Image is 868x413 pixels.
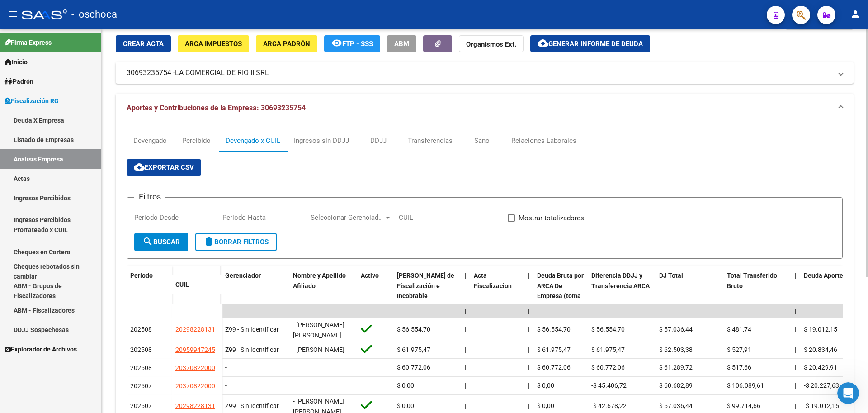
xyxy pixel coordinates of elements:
[591,326,625,333] span: $ 56.554,70
[5,96,59,106] span: Fiscalización RG
[659,382,693,389] span: $ 60.682,89
[795,307,797,314] span: |
[397,364,430,371] span: $ 60.772,06
[528,307,530,314] span: |
[5,38,52,47] span: Firma Express
[795,272,797,279] span: |
[370,136,387,146] div: DDJJ
[804,364,837,371] span: $ 20.429,91
[175,281,189,288] span: CUIL
[293,346,344,353] span: - [PERSON_NAME]
[659,272,683,279] span: DJ Total
[142,238,180,246] span: Buscar
[528,272,530,279] span: |
[519,213,584,223] span: Mostrar totalizadores
[71,5,117,24] span: - oschoca
[5,76,33,86] span: Padrón
[361,272,379,279] span: Activo
[393,266,461,327] datatable-header-cell: Deuda Bruta Neto de Fiscalización e Incobrable
[225,402,279,409] span: Z99 - Sin Identificar
[394,40,409,48] span: ABM
[225,364,227,371] span: -
[289,266,357,327] datatable-header-cell: Nombre y Apellido Afiliado
[804,382,839,389] span: -$ 20.227,63
[397,272,454,300] span: [PERSON_NAME] de Fiscalización e Incobrable
[474,272,512,290] span: Acta Fiscalizacion
[172,275,222,294] datatable-header-cell: CUIL
[7,9,18,19] mat-icon: menu
[203,236,214,247] mat-icon: delete
[659,364,693,371] span: $ 61.289,72
[723,266,791,327] datatable-header-cell: Total Transferido Bruto
[397,382,414,389] span: $ 0,00
[795,346,796,353] span: |
[524,266,533,327] datatable-header-cell: |
[130,402,152,409] span: 202507
[727,364,751,371] span: $ 517,66
[474,136,490,146] div: Sano
[130,326,152,333] span: 202508
[804,402,839,409] span: -$ 19.012,15
[537,402,554,409] span: $ 0,00
[127,266,172,304] datatable-header-cell: Período
[530,35,650,52] button: Generar informe de deuda
[294,136,349,146] div: Ingresos sin DDJJ
[795,382,796,389] span: |
[130,346,152,353] span: 202508
[537,346,571,353] span: $ 61.975,47
[465,346,466,353] span: |
[222,266,289,327] datatable-header-cell: Gerenciador
[727,402,760,409] span: $ 99.714,66
[795,326,796,333] span: |
[226,136,280,146] div: Devengado x CUIL
[133,136,167,146] div: Devengado
[528,364,529,371] span: |
[465,382,466,389] span: |
[538,38,548,48] mat-icon: cloud_download
[459,35,524,52] button: Organismos Ext.
[225,272,261,279] span: Gerenciador
[528,402,529,409] span: |
[342,40,373,48] span: FTP - SSS
[791,266,800,327] datatable-header-cell: |
[178,35,249,52] button: ARCA Impuestos
[795,402,796,409] span: |
[804,272,843,279] span: Deuda Aporte
[331,38,342,48] mat-icon: remove_red_eye
[175,382,215,389] span: 20370822000
[5,57,28,67] span: Inicio
[850,9,861,19] mat-icon: person
[263,40,310,48] span: ARCA Padrón
[465,402,466,409] span: |
[537,272,584,320] span: Deuda Bruta por ARCA De Empresa (toma en cuenta todos los afiliados)
[588,266,656,327] datatable-header-cell: Diferencia DDJJ y Transferencia ARCA
[127,104,306,112] span: Aportes y Contribuciones de la Empresa: 30693235754
[397,402,414,409] span: $ 0,00
[225,326,279,333] span: Z99 - Sin Identificar
[804,346,837,353] span: $ 20.834,46
[727,382,764,389] span: $ 106.089,61
[175,326,215,333] span: 20298228131
[123,40,164,48] span: Crear Acta
[134,233,188,251] button: Buscar
[511,136,576,146] div: Relaciones Laborales
[397,326,430,333] span: $ 56.554,70
[397,346,430,353] span: $ 61.975,47
[656,266,723,327] datatable-header-cell: DJ Total
[465,272,467,279] span: |
[470,266,524,327] datatable-header-cell: Acta Fiscalizacion
[537,364,571,371] span: $ 60.772,06
[134,161,145,172] mat-icon: cloud_download
[116,94,854,123] mat-expansion-panel-header: Aportes y Contribuciones de la Empresa: 30693235754
[130,272,153,279] span: Período
[727,326,751,333] span: $ 481,74
[537,326,571,333] span: $ 56.554,70
[311,214,384,222] span: Seleccionar Gerenciador
[127,68,832,78] mat-panel-title: 30693235754 -
[591,402,627,409] span: -$ 42.678,22
[528,346,529,353] span: |
[116,62,854,84] mat-expansion-panel-header: 30693235754 -LA COMERCIAL DE RIO II SRL
[116,35,171,52] button: Crear Acta
[533,266,588,327] datatable-header-cell: Deuda Bruta por ARCA De Empresa (toma en cuenta todos los afiliados)
[142,236,153,247] mat-icon: search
